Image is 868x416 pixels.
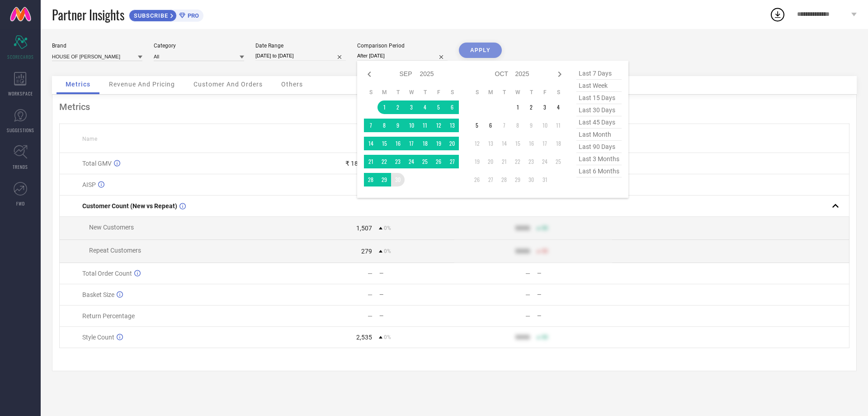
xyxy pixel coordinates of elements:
[255,51,346,61] input: Select date range
[368,312,373,320] div: —
[391,137,405,150] td: Tue Sep 16 2025
[538,137,552,150] td: Fri Oct 17 2025
[361,248,372,255] div: 279
[405,137,418,150] td: Wed Sep 17 2025
[524,119,538,132] td: Thu Oct 09 2025
[542,248,548,254] span: 50
[445,119,459,132] td: Sat Sep 13 2025
[538,173,552,186] td: Fri Oct 31 2025
[538,100,552,114] td: Fri Oct 03 2025
[59,101,849,112] div: Metrics
[391,173,405,186] td: Tue Sep 30 2025
[379,292,454,298] div: —
[576,80,622,92] span: last week
[511,89,524,96] th: Wednesday
[82,202,177,210] span: Customer Count (New vs Repeat)
[432,100,445,114] td: Fri Sep 05 2025
[497,119,511,132] td: Tue Oct 07 2025
[368,291,373,298] div: —
[364,155,377,168] td: Sun Sep 21 2025
[538,155,552,168] td: Fri Oct 24 2025
[52,5,124,24] span: Partner Insights
[418,119,432,132] td: Thu Sep 11 2025
[405,100,418,114] td: Wed Sep 03 2025
[515,248,530,255] div: 9999
[129,7,203,22] a: SUBSCRIBEPRO
[432,155,445,168] td: Fri Sep 26 2025
[554,69,565,80] div: Next month
[418,100,432,114] td: Thu Sep 04 2025
[525,291,530,298] div: —
[193,81,263,88] span: Customer And Orders
[377,89,391,96] th: Monday
[418,155,432,168] td: Thu Sep 25 2025
[515,334,530,341] div: 9999
[356,225,372,232] div: 1,507
[552,100,565,114] td: Sat Oct 04 2025
[384,334,391,340] span: 0%
[377,119,391,132] td: Mon Sep 08 2025
[524,173,538,186] td: Thu Oct 30 2025
[769,6,786,23] div: Open download list
[542,334,548,340] span: 50
[552,155,565,168] td: Sat Oct 25 2025
[82,136,97,142] span: Name
[538,89,552,96] th: Friday
[537,270,612,277] div: —
[484,137,497,150] td: Mon Oct 13 2025
[576,165,622,177] span: last 6 months
[511,119,524,132] td: Wed Oct 08 2025
[576,141,622,153] span: last 90 days
[377,137,391,150] td: Mon Sep 15 2025
[497,173,511,186] td: Tue Oct 28 2025
[89,247,141,254] span: Repeat Customers
[379,313,454,319] div: —
[405,155,418,168] td: Wed Sep 24 2025
[524,155,538,168] td: Thu Oct 23 2025
[82,270,132,277] span: Total Order Count
[576,129,622,141] span: last month
[185,12,199,19] span: PRO
[357,43,448,49] div: Comparison Period
[524,89,538,96] th: Thursday
[576,104,622,116] span: last 30 days
[484,89,497,96] th: Monday
[552,89,565,96] th: Saturday
[8,90,33,97] span: WORKSPACE
[470,137,484,150] td: Sun Oct 12 2025
[445,137,459,150] td: Sat Sep 20 2025
[391,89,405,96] th: Tuesday
[470,89,484,96] th: Sunday
[552,119,565,132] td: Sat Oct 11 2025
[432,119,445,132] td: Fri Sep 12 2025
[542,225,548,231] span: 50
[89,224,134,231] span: New Customers
[445,155,459,168] td: Sat Sep 27 2025
[384,248,391,254] span: 0%
[391,155,405,168] td: Tue Sep 23 2025
[484,173,497,186] td: Mon Oct 27 2025
[13,163,28,170] span: TRENDS
[379,270,454,277] div: —
[537,313,612,319] div: —
[511,137,524,150] td: Wed Oct 15 2025
[470,173,484,186] td: Sun Oct 26 2025
[16,200,25,207] span: FWD
[405,119,418,132] td: Wed Sep 10 2025
[129,12,170,19] span: SUBSCRIBE
[497,137,511,150] td: Tue Oct 14 2025
[384,225,391,231] span: 0%
[82,334,114,341] span: Style Count
[576,153,622,165] span: last 3 months
[377,173,391,186] td: Mon Sep 29 2025
[109,81,175,88] span: Revenue And Pricing
[511,155,524,168] td: Wed Oct 22 2025
[445,100,459,114] td: Sat Sep 06 2025
[524,137,538,150] td: Thu Oct 16 2025
[537,292,612,298] div: —
[368,270,373,277] div: —
[281,81,303,88] span: Others
[345,160,372,167] div: ₹ 18.28 L
[525,270,530,277] div: —
[576,92,622,104] span: last 15 days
